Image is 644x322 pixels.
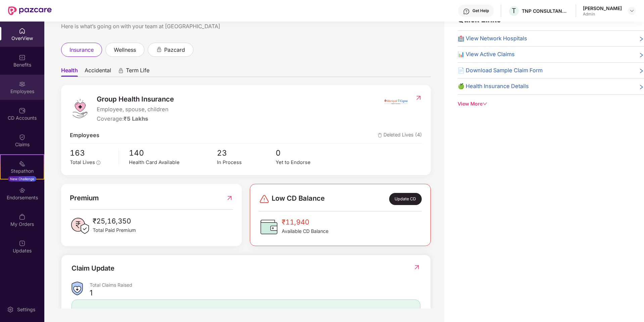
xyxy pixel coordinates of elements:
[458,50,515,59] span: 📊 View Active Claims
[389,193,422,205] div: Update CD
[276,147,334,159] span: 0
[463,8,470,15] img: svg+xml;base64,PHN2ZyBpZD0iSGVscC0zMngzMiIgeG1sbnM9Imh0dHA6Ly93d3cudzMub3JnLzIwMDAvc3ZnIiB3aWR0aD...
[90,282,420,288] div: Total Claims Raised
[19,54,26,61] img: svg+xml;base64,PHN2ZyBpZD0iQmVuZWZpdHMiIHhtbG5zPSJodHRwOi8vd3d3LnczLm9yZy8yMDAwL3N2ZyIgd2lkdGg9Ij...
[482,102,487,106] span: down
[19,107,26,114] img: svg+xml;base64,PHN2ZyBpZD0iQ0RfQWNjb3VudHMiIGRhdGEtbmFtZT0iQ0QgQWNjb3VudHMiIHhtbG5zPSJodHRwOi8vd3...
[378,133,382,137] img: deleteIcon
[217,147,276,159] span: 23
[126,67,149,77] span: Term Life
[156,46,162,52] div: animation
[70,131,99,140] span: Employees
[19,28,26,34] img: svg+xml;base64,PHN2ZyBpZD0iSG9tZSIgeG1sbnM9Imh0dHA6Ly93d3cudzMub3JnLzIwMDAvc3ZnIiB3aWR0aD0iMjAiIG...
[70,98,90,119] img: logo
[19,160,26,167] img: svg+xml;base64,PHN2ZyB4bWxucz0iaHR0cDovL3d3dy53My5vcmcvMjAwMC9zdmciIHdpZHRoPSIyMSIgaGVpZ2h0PSIyMC...
[90,288,93,297] div: 1
[72,263,114,274] div: Claim Update
[70,216,90,236] img: PaidPremiumIcon
[70,147,114,159] span: 163
[70,46,94,54] span: insurance
[383,94,408,111] img: insurerIcon
[97,105,174,114] span: Employee, spouse, children
[164,46,185,54] span: pazcard
[124,115,148,122] span: ₹5 Lakhs
[72,282,83,295] img: ClaimsSummaryIcon
[96,161,100,165] span: info-circle
[19,81,26,87] img: svg+xml;base64,PHN2ZyBpZD0iRW1wbG95ZWVzIiB4bWxucz0iaHR0cDovL3d3dy53My5vcmcvMjAwMC9zdmciIHdpZHRoPS...
[415,94,422,101] img: RedirectIcon
[70,193,99,203] span: Premium
[118,68,124,74] div: animation
[19,213,26,220] img: svg+xml;base64,PHN2ZyBpZD0iTXlfT3JkZXJzIiBkYXRhLW5hbWU9Ik15IE9yZGVycyIgeG1sbnM9Imh0dHA6Ly93d3cudz...
[129,159,217,166] div: Health Card Available
[583,5,622,11] div: [PERSON_NAME]
[93,227,136,234] span: Total Paid Premium
[226,193,233,203] img: RedirectIcon
[97,115,174,123] div: Coverage:
[1,168,44,174] div: Stepathon
[639,68,644,75] span: right
[8,176,36,182] div: New Challenge
[639,51,644,59] span: right
[413,264,420,271] img: RedirectIcon
[272,193,325,205] span: Low CD Balance
[15,306,37,313] div: Settings
[639,83,644,91] span: right
[458,100,644,108] div: View More
[97,94,174,105] span: Group Health Insurance
[19,187,26,194] img: svg+xml;base64,PHN2ZyBpZD0iRW5kb3JzZW1lbnRzIiB4bWxucz0iaHR0cDovL3d3dy53My5vcmcvMjAwMC9zdmciIHdpZH...
[512,7,516,15] span: T
[8,6,52,15] img: New Pazcare Logo
[259,217,279,237] img: CDBalanceIcon
[259,194,270,204] img: svg+xml;base64,PHN2ZyBpZD0iRGFuZ2VyLTMyeDMyIiB4bWxucz0iaHR0cDovL3d3dy53My5vcmcvMjAwMC9zdmciIHdpZH...
[276,159,334,166] div: Yet to Endorse
[639,36,644,43] span: right
[80,308,128,316] span: Initiated Claims (0)
[282,217,328,228] span: ₹11,940
[583,11,622,17] div: Admin
[93,216,136,227] span: ₹25,16,350
[61,22,431,31] div: Here is what’s going on with your team at [GEOGRAPHIC_DATA]
[61,67,78,77] span: Health
[7,306,14,313] img: svg+xml;base64,PHN2ZyBpZD0iU2V0dGluZy0yMHgyMCIgeG1sbnM9Imh0dHA6Ly93d3cudzMub3JnLzIwMDAvc3ZnIiB3aW...
[129,147,217,159] span: 140
[378,131,422,140] span: Deleted Lives (4)
[70,159,95,165] span: Total Lives
[282,228,328,235] span: Available CD Balance
[522,8,569,14] div: TNP CONSULTANCY PRIVATE LIMITED
[217,159,276,166] div: In Process
[19,240,26,247] img: svg+xml;base64,PHN2ZyBpZD0iVXBkYXRlZCIgeG1sbnM9Imh0dHA6Ly93d3cudzMub3JnLzIwMDAvc3ZnIiB3aWR0aD0iMj...
[629,8,635,13] img: svg+xml;base64,PHN2ZyBpZD0iRHJvcGRvd24tMzJ4MzIiIHhtbG5zPSJodHRwOi8vd3d3LnczLm9yZy8yMDAwL3N2ZyIgd2...
[114,46,136,54] span: wellness
[458,66,543,75] span: 📄 Download Sample Claim Form
[85,67,111,77] span: Accidental
[472,8,489,13] div: Get Help
[458,34,527,43] span: 🏥 View Network Hospitals
[19,134,26,140] img: svg+xml;base64,PHN2ZyBpZD0iQ2xhaW0iIHhtbG5zPSJodHRwOi8vd3d3LnczLm9yZy8yMDAwL3N2ZyIgd2lkdGg9IjIwIi...
[458,82,529,91] span: 🍏 Health Insurance Details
